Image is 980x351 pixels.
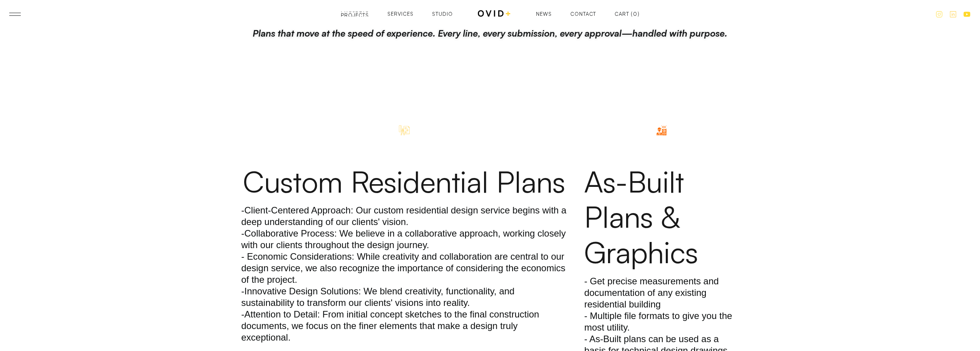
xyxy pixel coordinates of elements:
[399,105,410,156] img: Custom Residential Plans
[432,12,453,17] a: Studio
[243,164,565,199] h3: Custom Residential Plans
[656,105,667,156] img: As-Built Plans & Graphics
[615,12,640,17] a: Open empty cart
[213,25,767,42] p: Plans that move at the speed of experience. Every line, every submission, every approval—handled ...
[387,12,414,17] div: Services
[387,12,414,17] a: ServicesServices
[570,12,596,17] a: Contact
[615,12,629,17] div: Cart
[631,12,633,17] div: (
[341,13,369,18] div: Projects
[241,205,568,343] p: -Client-Centered Approach: Our custom residential design service begins with a deep understanding...
[633,12,637,17] div: 0
[536,12,552,17] a: News
[387,17,414,22] div: Services
[638,12,640,17] div: )
[584,164,739,270] h3: As-Built Plans & Graphics
[341,12,369,17] a: ProjectsProjects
